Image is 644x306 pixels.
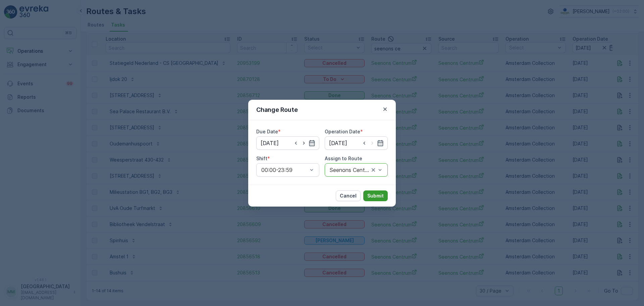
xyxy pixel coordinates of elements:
label: Shift [256,156,267,161]
p: Cancel [340,192,357,199]
button: Cancel [336,190,361,201]
label: Assign to Route [325,156,362,161]
p: Submit [367,192,384,199]
label: Operation Date [325,129,360,134]
button: Submit [363,190,388,201]
label: Due Date [256,129,278,134]
p: Change Route [256,105,298,115]
input: dd/mm/yyyy [325,136,388,150]
input: dd/mm/yyyy [256,136,319,150]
